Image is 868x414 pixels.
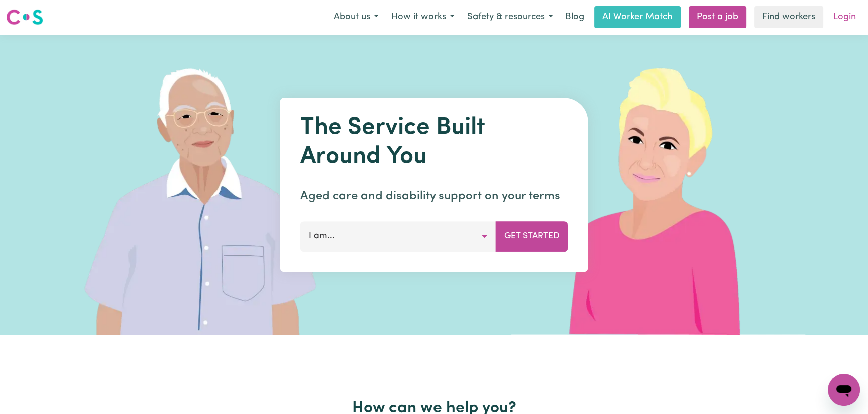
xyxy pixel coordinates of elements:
[385,7,461,28] button: How it works
[461,7,559,28] button: Safety & resources
[828,374,860,406] iframe: Button to launch messaging window
[327,7,385,28] button: About us
[594,6,681,28] a: AI Worker Match
[6,8,43,26] img: Careseekers logo
[827,6,862,28] a: Login
[689,6,746,28] a: Post a job
[559,6,590,28] a: Blog
[496,221,568,251] button: Get Started
[300,187,568,205] p: Aged care and disability support on your terms
[300,114,568,171] h1: The Service Built Around You
[6,6,43,29] a: Careseekers logo
[754,6,823,28] a: Find workers
[300,221,496,251] button: I am...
